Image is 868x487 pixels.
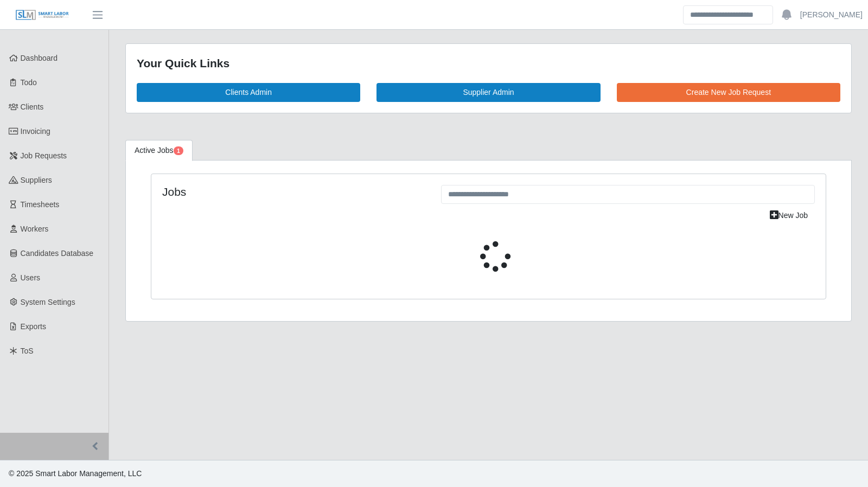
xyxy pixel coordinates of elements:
span: Suppliers [21,176,52,184]
a: Supplier Admin [376,83,600,102]
span: Exports [21,322,46,331]
div: Your Quick Links [137,55,840,72]
span: © 2025 Smart Labor Management, LLC [9,469,142,478]
img: SLM Logo [15,9,69,21]
span: Dashboard [21,54,58,62]
span: Timesheets [21,200,60,209]
span: Job Requests [21,151,67,160]
h4: Jobs [162,185,425,198]
a: Active Jobs [125,140,193,161]
span: Pending Jobs [174,146,183,155]
a: [PERSON_NAME] [800,9,863,21]
span: Invoicing [21,127,50,136]
span: ToS [21,347,34,355]
a: New Job [763,206,815,225]
span: Candidates Database [21,249,94,258]
span: System Settings [21,298,75,306]
span: Users [21,273,41,282]
span: Workers [21,225,49,233]
span: Clients [21,102,44,111]
span: Todo [21,78,37,87]
a: Clients Admin [137,83,360,102]
input: Search [683,5,773,24]
a: Create New Job Request [617,83,840,102]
